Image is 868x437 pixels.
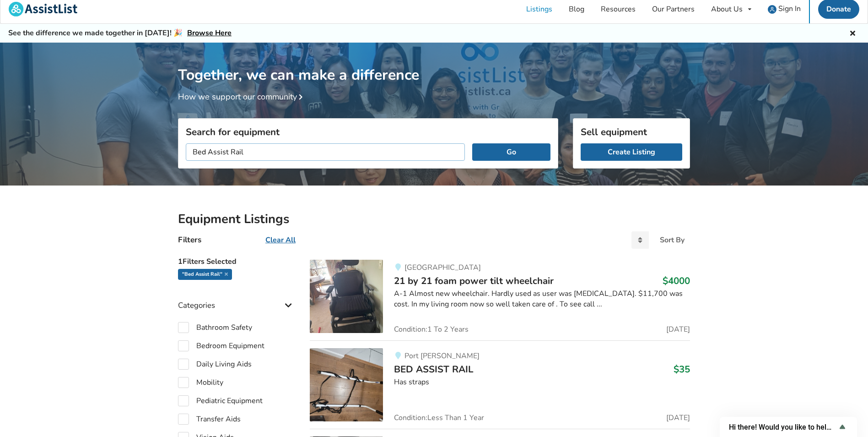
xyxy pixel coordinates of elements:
h3: $35 [674,363,690,375]
a: bedroom equipment-bed assist railPort [PERSON_NAME]BED ASSIST RAIL$35Has strapsCondition:Less Tha... [310,340,690,429]
span: Sign In [778,4,801,14]
span: BED ASSIST RAIL [394,363,474,376]
u: Clear All [265,235,296,245]
label: Transfer Aids [178,414,241,425]
img: bedroom equipment-bed assist rail [310,348,383,421]
span: Hi there! Would you like to help us improve AssistList? [729,423,837,432]
input: I am looking for... [186,143,465,161]
span: [DATE] [666,414,690,421]
h1: Together, we can make a difference [178,43,690,84]
div: "Bed Assist Rail" [178,269,232,280]
button: Show survey - Hi there! Would you like to help us improve AssistList? [729,421,848,432]
span: Port [PERSON_NAME] [404,351,480,361]
h4: Filters [178,235,201,245]
img: user icon [768,5,776,14]
h2: Equipment Listings [178,211,690,227]
span: [GEOGRAPHIC_DATA] [404,262,481,273]
span: [DATE] [666,326,690,333]
label: Bathroom Safety [178,322,252,333]
div: A-1 Almost new wheelchair. Hardly used as user was [MEDICAL_DATA]. $11,700 was cost. In my living... [394,289,690,310]
h5: See the difference we made together in [DATE]! 🎉 [8,28,232,38]
label: Daily Living Aids [178,359,252,370]
img: mobility-21 by 21 foam power tilt wheelchair [310,260,383,333]
div: Has straps [394,377,690,388]
span: Condition: Less Than 1 Year [394,414,484,421]
a: Browse Here [187,28,232,38]
button: Go [472,143,550,161]
a: How we support our community [178,91,306,102]
span: Condition: 1 To 2 Years [394,326,469,333]
h3: $4000 [663,275,690,287]
a: mobility-21 by 21 foam power tilt wheelchair[GEOGRAPHIC_DATA]21 by 21 foam power tilt wheelchair$... [310,260,690,340]
span: 21 by 21 foam power tilt wheelchair [394,274,554,287]
img: assistlist-logo [9,2,77,16]
h3: Search for equipment [186,126,550,138]
h3: Sell equipment [581,126,682,138]
label: Pediatric Equipment [178,395,263,406]
a: Create Listing [581,143,682,161]
h5: 1 Filters Selected [178,252,295,269]
label: Bedroom Equipment [178,340,264,351]
label: Mobility [178,377,223,388]
div: Categories [178,282,295,315]
div: About Us [711,5,743,13]
div: Sort By [660,236,685,244]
